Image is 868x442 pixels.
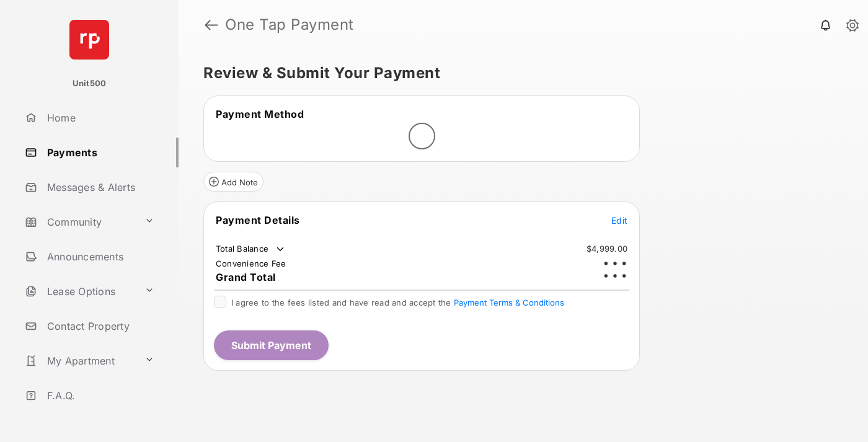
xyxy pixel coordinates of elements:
[20,276,139,306] a: Lease Options
[216,108,304,120] span: Payment Method
[20,138,179,167] a: Payments
[203,172,263,192] button: Add Note
[214,330,329,360] button: Submit Payment
[20,207,139,237] a: Community
[20,381,179,410] a: F.A.Q.
[20,242,179,272] a: Announcements
[611,215,627,226] span: Edit
[69,20,109,60] img: svg+xml;base64,PHN2ZyB4bWxucz0iaHR0cDovL3d3dy53My5vcmcvMjAwMC9zdmciIHdpZHRoPSI2NCIgaGVpZ2h0PSI2NC...
[203,66,833,81] h5: Review & Submit Your Payment
[20,172,179,202] a: Messages & Alerts
[20,103,179,133] a: Home
[216,214,300,226] span: Payment Details
[20,311,179,341] a: Contact Property
[215,243,286,255] td: Total Balance
[454,298,564,307] button: I agree to the fees listed and have read and accept the
[586,243,628,254] td: $4,999.00
[73,77,107,90] p: Unit500
[225,17,354,32] strong: One Tap Payment
[231,298,564,307] span: I agree to the fees listed and have read and accept the
[215,258,287,269] td: Convenience Fee
[20,346,139,376] a: My Apartment
[611,214,627,226] button: Edit
[216,271,276,283] span: Grand Total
